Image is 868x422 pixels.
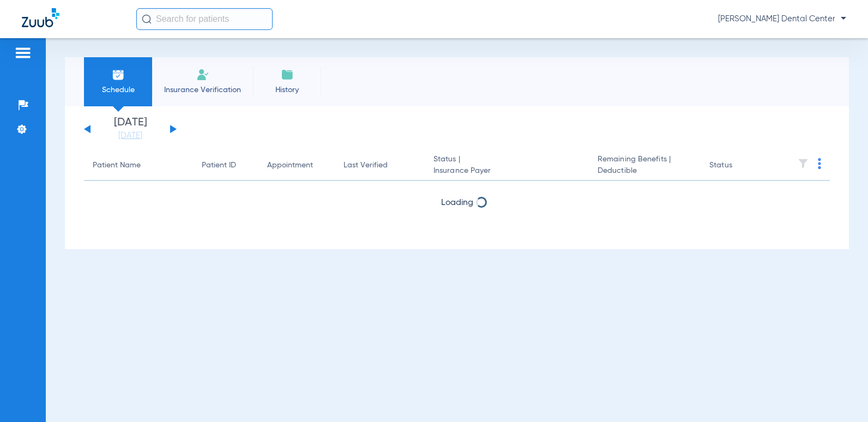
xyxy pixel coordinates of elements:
img: group-dot-blue.svg [818,158,821,169]
img: Schedule [112,68,125,81]
span: [PERSON_NAME] Dental Center [718,14,846,25]
img: Search Icon [142,14,152,24]
div: Patient ID [202,160,236,171]
span: Insurance Payer [433,165,580,177]
img: filter.svg [798,158,809,169]
input: Search for patients [136,8,273,30]
div: Last Verified [343,160,416,171]
span: Insurance Verification [160,85,245,95]
span: Schedule [92,85,144,95]
div: Last Verified [343,160,388,171]
th: Status | [425,150,589,181]
span: Loading [441,198,473,207]
div: Appointment [267,160,313,171]
span: History [261,85,313,95]
img: Manual Insurance Verification [196,68,209,81]
img: History [281,68,294,81]
div: Patient Name [93,160,184,171]
img: Zuub Logo [22,8,59,27]
img: hamburger-icon [14,46,32,59]
th: Remaining Benefits | [589,150,701,181]
div: Patient Name [93,160,141,171]
div: Patient ID [202,160,250,171]
span: Deductible [598,165,692,177]
a: [DATE] [98,130,163,141]
li: [DATE] [98,117,163,141]
div: Appointment [267,160,326,171]
th: Status [701,150,774,181]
